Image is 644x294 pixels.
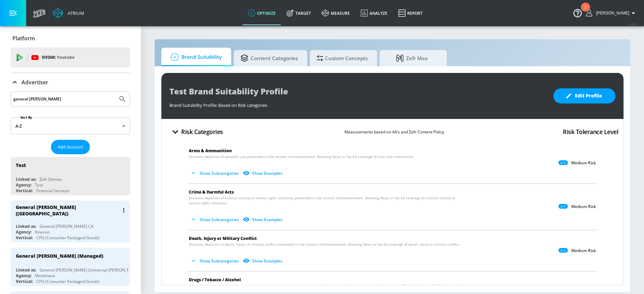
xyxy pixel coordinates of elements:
[16,204,119,217] div: General [PERSON_NAME] ([GEOGRAPHIC_DATA])
[21,79,48,86] p: Advertiser
[316,1,355,25] a: measure
[189,154,414,159] span: Dramatic depiction of weapons use presented in the context of entertainment. Breaking News or Op–...
[16,279,33,284] div: Vertical:
[168,49,222,65] span: Brand Suitability
[16,176,36,182] div: Linked as:
[344,128,444,135] p: Measurements based on 4A’s and Zefr Content Policy
[563,127,618,136] h4: Risk Tolerance Level
[189,189,234,195] span: Crime & Harmful Acts
[317,50,368,66] span: Custom Concepts
[58,143,83,151] span: Add Account
[241,255,285,266] button: Show Examples
[35,273,55,279] div: Mindshare
[42,54,74,61] p: DV360:
[35,229,49,235] div: Kinesso
[16,188,33,194] div: Vertical:
[11,29,130,48] div: Platform
[36,235,100,241] div: CPG (Consumer Packaged Goods)
[240,50,298,66] span: Content Categories
[586,9,637,17] button: [PERSON_NAME]
[11,201,130,242] div: General [PERSON_NAME] ([GEOGRAPHIC_DATA])Linked as:General [PERSON_NAME] CAAgency:KinessoVertical...
[11,157,130,195] div: TestLinked as:Zefr DemosAgency:TestVertical:Financial Services
[11,248,130,286] div: General [PERSON_NAME] (Managed)Linked as:General [PERSON_NAME] (Universal [PERSON_NAME])Agency:Mi...
[571,248,596,253] p: Medium Risk
[189,255,241,266] button: Show Subcategories
[241,168,285,179] button: Show Examples
[13,95,115,103] input: Search by name
[40,223,94,229] div: General [PERSON_NAME] CA
[571,204,596,209] p: Medium Risk
[189,236,257,241] span: Death, Injury or Military Conflict
[11,73,130,92] div: Advertiser
[189,168,241,179] button: Show Subcategories
[57,54,74,61] p: Youtube
[16,229,32,235] div: Agency:
[11,118,130,134] div: A-Z
[189,242,460,247] span: Dramatic depiction of death, injury, or military conflict presented in the context of entertainme...
[11,47,130,68] div: DV360: Youtube
[40,267,141,273] div: General [PERSON_NAME] (Universal [PERSON_NAME])
[16,223,36,229] div: Linked as:
[12,35,35,42] p: Platform
[571,160,596,166] p: Medium Risk
[393,1,428,25] a: Report
[19,115,34,120] label: Sort By
[189,148,232,154] span: Arms & Ammunition
[181,127,223,136] h4: Risk Categories
[241,214,285,225] button: Show Examples
[189,196,466,206] span: Dramatic depiction of criminal activity or human rights violations presented in the context of en...
[568,3,587,22] button: Open Resource Center, 2 new notifications
[51,140,90,154] button: Add Account
[36,188,69,194] div: Financial Services
[355,1,393,25] a: Analyze
[16,273,32,279] div: Agency:
[16,182,32,188] div: Agency:
[584,7,587,16] div: 2
[243,1,281,25] a: optimize
[593,11,629,15] span: login as: renata.fonseca@zefr.com
[567,92,602,100] span: Edit Profile
[40,176,62,182] div: Zefr Demos
[65,10,84,16] div: Atrium
[189,277,241,283] span: Drugs / Tobacco / Alcohol
[189,283,466,293] span: Dramatic depiction of illegal drug use/prescription abuse, tobacco, vaping or alcohol use present...
[115,92,130,107] button: Submit Search
[169,99,547,108] div: Brand Suitability Profile: Based on Risk categories
[36,279,100,284] div: CPG (Consumer Packaged Goods)
[386,50,437,66] span: Zefr Max
[16,253,103,259] div: General [PERSON_NAME] (Managed)
[16,235,33,241] div: Vertical:
[189,214,241,225] button: Show Subcategories
[53,8,84,18] a: Atrium
[16,162,26,168] div: Test
[35,182,43,188] div: Test
[553,88,615,103] button: Edit Profile
[628,22,637,26] span: v 4.25.4
[167,124,226,140] button: Risk Categories
[281,1,316,25] a: Target
[16,267,36,273] div: Linked as:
